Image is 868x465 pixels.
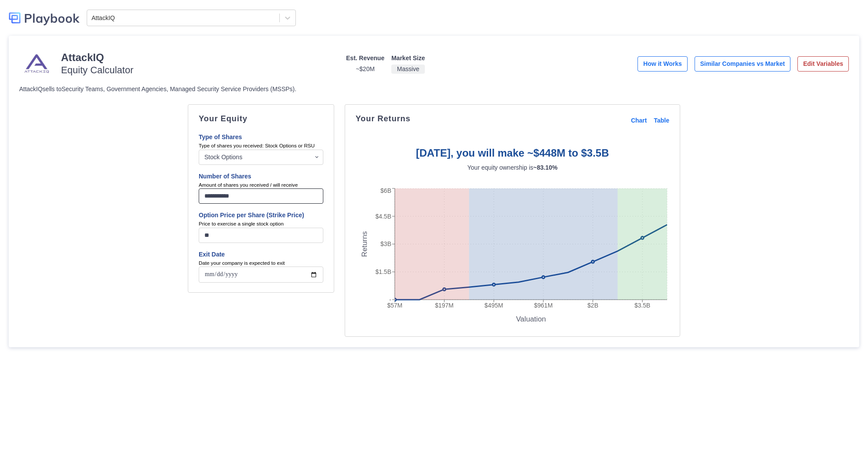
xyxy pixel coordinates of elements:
[61,64,133,76] h5: Equity Calculator
[380,187,391,194] tspan: $6B
[533,164,558,171] strong: ~ 83.10%
[199,259,323,267] small: Date your company is expected to exit
[391,65,425,74] p: Massive
[389,296,391,303] tspan: -
[375,268,391,275] tspan: $1.5B
[391,54,425,63] p: Market Size
[356,147,669,160] h4: [DATE], you will make ~$448M to $3.5B
[587,302,598,309] tspan: $2B
[199,133,323,142] p: Type of Shares
[199,172,323,181] p: Number of Shares
[516,315,546,323] tspan: Valuation
[199,142,323,150] small: Type of shares you received: Stock Options or RSU
[360,231,369,257] tspan: Returns
[631,116,647,125] a: Chart
[61,51,104,64] h4: AttackIQ
[9,9,80,27] img: logo-colored
[199,181,323,189] small: Amount of shares you received / will receive
[534,302,553,309] tspan: $961M
[435,302,454,309] tspan: $197M
[380,240,391,247] tspan: $3B
[199,211,323,220] p: Option Price per Share (Strike Price)
[346,54,384,63] p: Est. Revenue
[356,115,410,122] p: Your Returns
[199,115,323,122] p: Your Equity
[634,302,651,309] tspan: $3.5B
[387,302,402,309] tspan: $57M
[346,65,384,74] p: ~ $20M
[19,85,849,94] p: AttackIQ sells to Security Teams, Government Agencies, Managed Security Service Providers (MSSPs) .
[19,46,54,81] img: company image
[797,56,849,72] button: Edit Variables
[356,163,669,172] p: Your equity ownership is
[199,250,323,259] p: Exit Date
[199,220,323,228] small: Price to exercise a single stock option
[654,116,669,125] a: Table
[695,56,791,72] button: Similar Companies vs Market
[485,302,503,309] tspan: $495M
[375,213,391,220] tspan: $4.5B
[637,56,687,72] button: How it Works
